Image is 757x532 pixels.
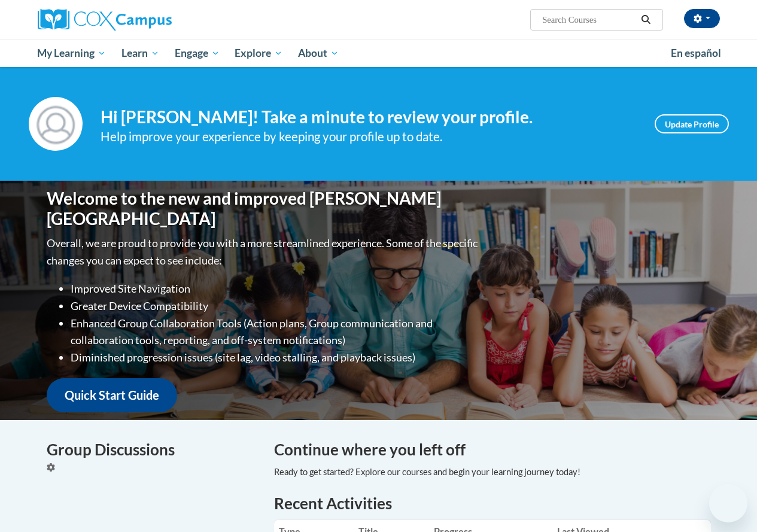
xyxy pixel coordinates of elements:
[663,41,729,66] a: En español
[37,46,106,60] span: My Learning
[709,484,747,522] iframe: Button to launch messaging window
[47,189,481,229] h1: Welcome to the new and improved [PERSON_NAME][GEOGRAPHIC_DATA]
[175,46,220,60] span: Engage
[101,107,637,127] h4: Hi [PERSON_NAME]! Take a minute to review your profile.
[101,127,637,147] div: Help improve your experience by keeping your profile up to date.
[541,13,637,27] input: Search Courses
[38,9,253,31] a: Cox Campus
[290,39,346,67] a: About
[71,349,481,366] li: Diminished progression issues (site lag, video stalling, and playback issues)
[684,9,720,28] button: Account Settings
[167,39,227,67] a: Engage
[121,46,159,60] span: Learn
[47,438,256,461] h4: Group Discussions
[274,438,711,461] h4: Continue where you left off
[637,13,655,27] button: Search
[671,47,721,59] span: En español
[30,39,114,67] a: My Learning
[29,97,83,151] img: Profile Image
[47,378,177,412] a: Quick Start Guide
[298,46,339,60] span: About
[38,9,172,31] img: Cox Campus
[235,46,282,60] span: Explore
[47,235,481,269] p: Overall, we are proud to provide you with a more streamlined experience. Some of the specific cha...
[29,39,729,67] div: Main menu
[71,280,481,297] li: Improved Site Navigation
[71,297,481,315] li: Greater Device Compatibility
[227,39,290,67] a: Explore
[274,493,711,514] h1: Recent Activities
[71,315,481,349] li: Enhanced Group Collaboration Tools (Action plans, Group communication and collaboration tools, re...
[114,39,167,67] a: Learn
[655,114,729,133] a: Update Profile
